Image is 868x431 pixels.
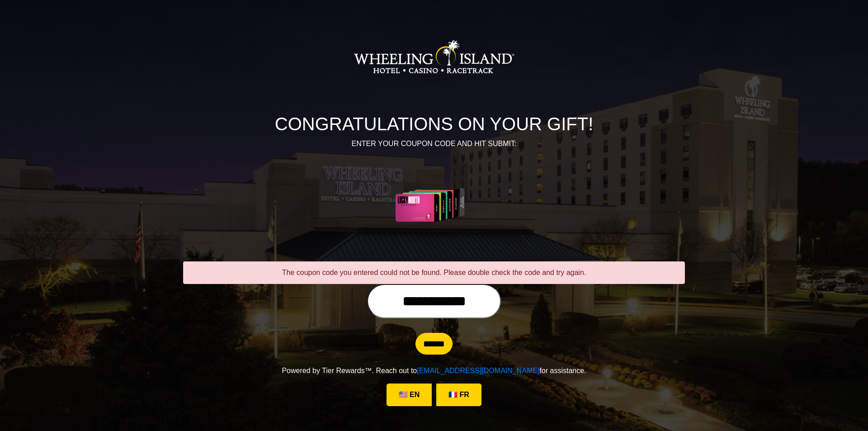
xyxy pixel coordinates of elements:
[436,384,481,406] a: 🇫🇷 FR
[384,384,484,406] div: Language Selection
[183,261,685,284] div: The coupon code you entered could not be found. Please double check the code and try again.
[354,12,514,102] img: Logo
[417,367,539,374] a: [EMAIL_ADDRESS][DOMAIN_NAME]
[374,160,495,251] img: Center Image
[387,384,432,406] a: 🇺🇸 EN
[183,138,685,149] p: ENTER YOUR COUPON CODE AND HIT SUBMIT:
[282,367,586,374] span: Powered by Tier Rewards™. Reach out to for assistance.
[183,113,685,135] h1: CONGRATULATIONS ON YOUR GIFT!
